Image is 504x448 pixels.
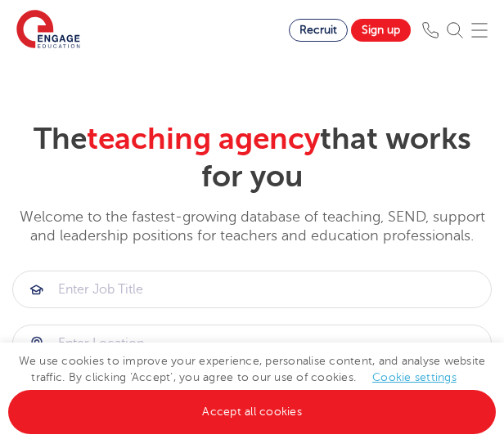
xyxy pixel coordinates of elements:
[12,271,492,308] div: Submit
[12,208,492,246] p: Welcome to the fastest-growing database of teaching, SEND, support and leadership positions for t...
[351,19,411,42] a: Sign up
[471,22,488,38] img: Mobile Menu
[289,19,348,42] a: Recruit
[8,390,496,434] a: Accept all cookies
[447,22,463,38] img: Search
[13,271,491,307] input: Submit
[372,371,457,383] a: Cookie settings
[12,120,492,195] h2: The that works for you
[422,22,439,38] img: Phone
[12,325,492,362] div: Submit
[13,325,491,361] input: Submit
[87,122,320,155] span: teaching agency
[299,24,337,36] span: Recruit
[8,355,496,418] span: We use cookies to improve your experience, personalise content, and analyse website traffic. By c...
[16,10,80,51] img: Engage Education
